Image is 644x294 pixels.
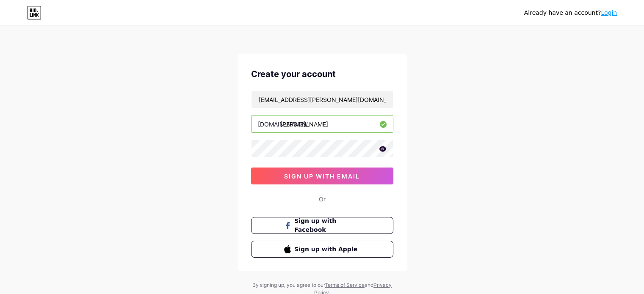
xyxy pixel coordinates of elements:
a: Terms of Service [325,282,365,288]
button: Sign up with Apple [251,241,393,258]
button: sign up with email [251,168,393,184]
a: Login [601,9,617,16]
button: Sign up with Facebook [251,217,393,234]
span: sign up with email [284,173,360,180]
div: Or [319,195,326,203]
span: Sign up with Apple [294,245,360,254]
input: username [252,115,393,132]
div: Create your account [251,68,393,80]
span: Sign up with Facebook [294,217,360,234]
div: [DOMAIN_NAME]/ [258,120,308,129]
input: Email [252,91,393,108]
div: Already have an account? [524,8,617,17]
